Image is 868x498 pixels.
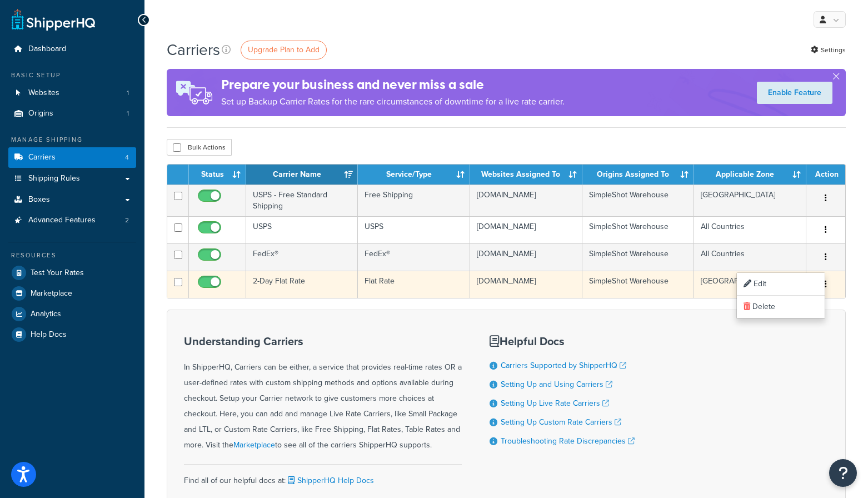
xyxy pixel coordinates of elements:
a: Upgrade Plan to Add [241,41,327,59]
th: Websites Assigned To: activate to sort column ascending [470,165,582,185]
span: Carriers [28,153,56,162]
span: Shipping Rules [28,174,80,183]
div: Find all of our helpful docs at: [184,464,462,489]
a: Settings [811,42,846,58]
a: Setting Up Live Rate Carriers [501,397,609,409]
a: Shipping Rules [8,168,136,189]
a: Analytics [8,304,136,324]
td: [DOMAIN_NAME] [470,243,582,271]
td: USPS [358,216,470,243]
button: Open Resource Center [829,459,857,487]
p: Set up Backup Carrier Rates for the rare circumstances of downtime for a live rate carrier. [221,94,565,109]
th: Status: activate to sort column ascending [189,165,246,185]
th: Service/Type: activate to sort column ascending [358,165,470,185]
div: In ShipperHQ, Carriers can be either, a service that provides real-time rates OR a user-defined r... [184,335,462,453]
a: Origins 1 [8,103,136,124]
td: SimpleShot Warehouse [582,216,695,243]
td: Flat Rate [358,271,470,298]
a: Setting Up Custom Rate Carriers [501,416,621,428]
a: Enable Feature [757,82,832,104]
th: Applicable Zone: activate to sort column ascending [694,165,806,185]
li: Websites [8,83,136,103]
td: SimpleShot Warehouse [582,243,695,271]
span: Help Docs [31,330,67,340]
a: Boxes [8,190,136,210]
h3: Understanding Carriers [184,335,462,347]
a: ShipperHQ Help Docs [286,475,374,486]
div: Resources [8,251,136,260]
td: [GEOGRAPHIC_DATA] [694,271,806,298]
td: FedEx® [358,243,470,271]
h4: Prepare your business and never miss a sale [221,76,565,94]
span: 4 [125,153,129,162]
span: Advanced Features [28,216,96,225]
th: Carrier Name: activate to sort column ascending [246,165,358,185]
a: Carriers Supported by ShipperHQ [501,360,626,371]
a: Help Docs [8,325,136,345]
img: ad-rules-rateshop-fe6ec290ccb7230408bd80ed9643f0289d75e0ffd9eb532fc0e269fcd187b520.png [167,69,221,116]
th: Action [806,165,845,185]
li: Advanced Features [8,210,136,231]
span: Websites [28,88,59,98]
td: All Countries [694,243,806,271]
td: All Countries [694,216,806,243]
td: [DOMAIN_NAME] [470,271,582,298]
span: Upgrade Plan to Add [248,44,320,56]
h1: Carriers [167,39,220,61]
a: Dashboard [8,39,136,59]
td: SimpleShot Warehouse [582,271,695,298]
li: Carriers [8,147,136,168]
h3: Helpful Docs [490,335,635,347]
span: Test Your Rates [31,268,84,278]
td: [DOMAIN_NAME] [470,185,582,216]
th: Origins Assigned To: activate to sort column ascending [582,165,695,185]
a: Test Your Rates [8,263,136,283]
a: Edit [737,273,825,296]
a: Setting Up and Using Carriers [501,379,612,390]
a: Websites 1 [8,83,136,103]
td: USPS - Free Standard Shipping [246,185,358,216]
span: Analytics [31,310,61,319]
td: FedEx® [246,243,358,271]
span: Boxes [28,195,50,205]
a: ShipperHQ Home [12,8,95,31]
td: [GEOGRAPHIC_DATA] [694,185,806,216]
td: 2-Day Flat Rate [246,271,358,298]
td: USPS [246,216,358,243]
span: Origins [28,109,53,118]
span: 1 [127,88,129,98]
a: Carriers 4 [8,147,136,168]
a: Marketplace [233,439,275,451]
span: Marketplace [31,289,72,298]
td: Free Shipping [358,185,470,216]
span: Dashboard [28,44,66,54]
span: 1 [127,109,129,118]
a: Troubleshooting Rate Discrepancies [501,435,635,447]
div: Manage Shipping [8,135,136,145]
a: Marketplace [8,283,136,303]
a: Advanced Features 2 [8,210,136,231]
td: SimpleShot Warehouse [582,185,695,216]
li: Origins [8,103,136,124]
div: Basic Setup [8,71,136,80]
td: [DOMAIN_NAME] [470,216,582,243]
span: 2 [125,216,129,225]
button: Bulk Actions [167,139,232,156]
a: Delete [737,296,825,318]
